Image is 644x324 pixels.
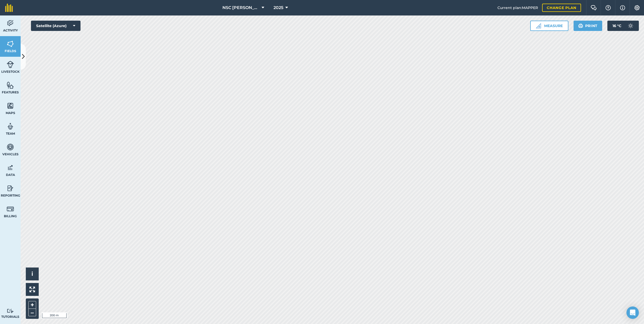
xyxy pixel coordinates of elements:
img: svg+xml;base64,PD94bWwgdmVyc2lvbj0iMS4wIiBlbmNvZGluZz0idXRmLTgiPz4KPCEtLSBHZW5lcmF0b3I6IEFkb2JlIE... [7,123,14,130]
img: svg+xml;base64,PD94bWwgdmVyc2lvbj0iMS4wIiBlbmNvZGluZz0idXRmLTgiPz4KPCEtLSBHZW5lcmF0b3I6IEFkb2JlIE... [7,61,14,68]
span: Current plan : MAPPER [497,5,538,11]
div: Open Intercom Messenger [626,306,639,319]
a: Change plan [542,4,581,12]
span: i [31,271,33,277]
button: Measure [530,21,568,31]
button: – [28,309,36,316]
span: NSC [PERSON_NAME] [222,5,260,11]
img: svg+xml;base64,PD94bWwgdmVyc2lvbj0iMS4wIiBlbmNvZGluZz0idXRmLTgiPz4KPCEtLSBHZW5lcmF0b3I6IEFkb2JlIE... [7,309,14,313]
img: svg+xml;base64,PHN2ZyB4bWxucz0iaHR0cDovL3d3dy53My5vcmcvMjAwMC9zdmciIHdpZHRoPSI1NiIgaGVpZ2h0PSI2MC... [7,81,14,89]
img: svg+xml;base64,PD94bWwgdmVyc2lvbj0iMS4wIiBlbmNvZGluZz0idXRmLTgiPz4KPCEtLSBHZW5lcmF0b3I6IEFkb2JlIE... [7,164,14,172]
img: svg+xml;base64,PD94bWwgdmVyc2lvbj0iMS4wIiBlbmNvZGluZz0idXRmLTgiPz4KPCEtLSBHZW5lcmF0b3I6IEFkb2JlIE... [7,19,14,27]
img: svg+xml;base64,PD94bWwgdmVyc2lvbj0iMS4wIiBlbmNvZGluZz0idXRmLTgiPz4KPCEtLSBHZW5lcmF0b3I6IEFkb2JlIE... [7,143,14,151]
span: 16 ° C [613,21,621,31]
img: svg+xml;base64,PD94bWwgdmVyc2lvbj0iMS4wIiBlbmNvZGluZz0idXRmLTgiPz4KPCEtLSBHZW5lcmF0b3I6IEFkb2JlIE... [7,184,14,192]
img: svg+xml;base64,PHN2ZyB4bWxucz0iaHR0cDovL3d3dy53My5vcmcvMjAwMC9zdmciIHdpZHRoPSI1NiIgaGVpZ2h0PSI2MC... [7,40,14,48]
img: svg+xml;base64,PD94bWwgdmVyc2lvbj0iMS4wIiBlbmNvZGluZz0idXRmLTgiPz4KPCEtLSBHZW5lcmF0b3I6IEFkb2JlIE... [7,205,14,213]
img: A cog icon [634,5,640,10]
button: Print [574,21,602,31]
img: svg+xml;base64,PHN2ZyB4bWxucz0iaHR0cDovL3d3dy53My5vcmcvMjAwMC9zdmciIHdpZHRoPSIxOSIgaGVpZ2h0PSIyNC... [578,23,583,29]
button: i [26,268,39,280]
img: Four arrows, one pointing top left, one top right, one bottom right and the last bottom left [29,287,35,292]
img: svg+xml;base64,PHN2ZyB4bWxucz0iaHR0cDovL3d3dy53My5vcmcvMjAwMC9zdmciIHdpZHRoPSIxNyIgaGVpZ2h0PSIxNy... [620,5,625,11]
button: 16 °C [607,21,639,31]
img: svg+xml;base64,PD94bWwgdmVyc2lvbj0iMS4wIiBlbmNvZGluZz0idXRmLTgiPz4KPCEtLSBHZW5lcmF0b3I6IEFkb2JlIE... [625,21,636,31]
img: fieldmargin Logo [5,4,13,12]
img: A question mark icon [605,5,611,10]
img: svg+xml;base64,PHN2ZyB4bWxucz0iaHR0cDovL3d3dy53My5vcmcvMjAwMC9zdmciIHdpZHRoPSI1NiIgaGVpZ2h0PSI2MC... [7,102,14,110]
button: Satellite (Azure) [31,21,81,31]
img: Ruler icon [536,23,541,28]
button: + [28,301,36,309]
span: 2025 [273,5,283,11]
img: Two speech bubbles overlapping with the left bubble in the forefront [591,5,597,10]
